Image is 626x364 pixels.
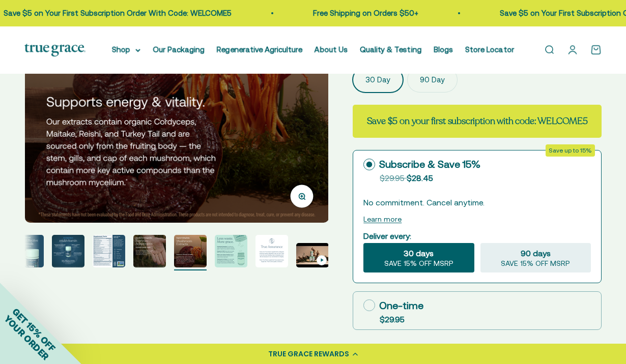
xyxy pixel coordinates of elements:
a: Store Locator [465,45,514,54]
button: Go to item 3 [11,235,44,270]
img: One Daily Men's Multivitamin [11,235,44,267]
label: Quantity: [353,342,386,354]
img: One Daily Men's Multivitamin [215,235,247,267]
a: About Us [315,45,348,54]
img: One Daily Men's Multivitamin [174,235,207,267]
button: Go to item 6 [133,235,166,270]
div: TRUE GRACE REWARDS [268,349,349,359]
button: Go to item 10 [296,243,329,270]
button: Go to item 4 [52,235,84,270]
a: Our Packaging [153,45,205,54]
img: One Daily Men's Multivitamin [133,235,166,267]
a: Regenerative Agriculture [217,45,302,54]
span: YOUR ORDER [2,313,51,362]
button: Go to item 7 [174,235,207,270]
span: GET 15% OFF [10,306,58,353]
img: One Daily Men's Multivitamin [255,235,288,267]
strong: Save $5 on your first subscription with code: WELCOME5 [367,115,588,127]
a: Quality & Testing [360,45,421,54]
a: Free Shipping on Orders $50+ [307,9,412,17]
img: One Daily Men's Multivitamin [93,235,125,267]
button: Go to item 5 [93,235,125,270]
button: Go to item 9 [255,235,288,270]
summary: Shop [112,44,140,56]
button: Go to item 8 [215,235,247,270]
a: Blogs [434,45,453,54]
img: One Daily Men's Multivitamin [52,235,84,267]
